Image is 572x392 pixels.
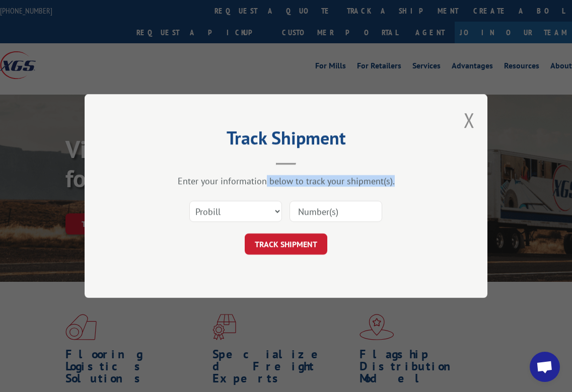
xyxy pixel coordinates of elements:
[290,201,382,222] input: Number(s)
[245,233,327,255] button: TRACK SHIPMENT
[135,131,437,150] h2: Track Shipment
[135,175,437,187] div: Enter your information below to track your shipment(s).
[464,107,475,133] button: Close modal
[530,352,560,382] div: Open chat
